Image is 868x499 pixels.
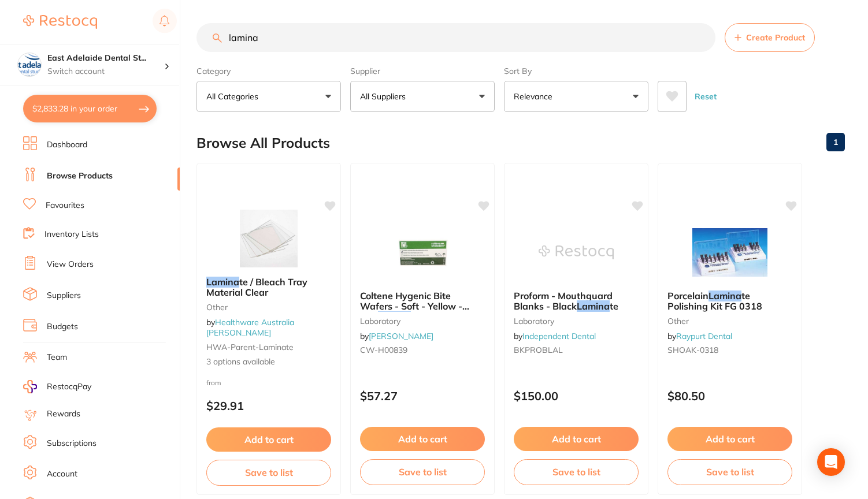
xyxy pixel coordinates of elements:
[709,290,741,301] em: Lamina
[360,91,410,102] p: All Suppliers
[746,33,805,42] span: Create Product
[577,300,610,312] em: Lamina
[18,53,41,76] img: East Adelaide Dental Studio
[691,81,720,112] button: Reset
[514,389,639,403] p: $150.00
[610,300,618,312] span: te
[360,345,407,355] span: CW-H00839
[231,210,306,267] img: Laminate / Bleach Tray Material Clear
[23,95,157,122] button: $2,833.28 in your order
[514,91,557,102] p: Relevance
[23,15,97,29] img: Restocq Logo
[514,316,639,326] small: laboratory
[46,200,84,211] a: Favourites
[47,468,77,480] a: Account
[360,427,485,451] button: Add to cart
[667,427,792,451] button: Add to cart
[378,311,411,323] em: Lamina
[47,170,113,182] a: Browse Products
[206,276,307,298] span: te / Bleach Tray Material Clear
[206,342,294,352] span: HWA-parent-laminate
[47,66,164,77] p: Switch account
[23,9,97,35] a: Restocq Logo
[360,291,485,312] b: Coltene Hygenic Bite Wafers - Soft - Yellow - Non Laminated, 50-Pack
[206,378,221,387] span: from
[206,399,331,412] p: $29.91
[514,427,639,451] button: Add to cart
[514,345,563,355] span: BKPROBLAL
[196,23,715,52] input: Search Products
[47,290,81,301] a: Suppliers
[826,131,845,154] a: 1
[206,317,294,338] a: Healthware Australia [PERSON_NAME]
[206,427,331,452] button: Add to cart
[360,290,469,323] span: Coltene Hygenic Bite Wafers - Soft - Yellow - Non
[350,81,495,112] button: All Suppliers
[206,91,263,102] p: All Categories
[47,321,78,333] a: Budgets
[360,459,485,485] button: Save to list
[514,459,639,485] button: Save to list
[206,303,331,312] small: other
[350,66,495,76] label: Supplier
[47,408,80,420] a: Rewards
[667,291,792,312] b: Porcelain Laminate Polishing Kit FG 0318
[667,290,762,312] span: te Polishing Kit FG 0318
[667,389,792,403] p: $80.50
[44,229,99,240] a: Inventory Lists
[206,460,331,485] button: Save to list
[514,331,596,341] span: by
[692,224,767,281] img: Porcelain Laminate Polishing Kit FG 0318
[514,291,639,312] b: Proform - Mouthguard Blanks - Black Laminate
[196,135,330,151] h2: Browse All Products
[667,290,709,301] span: Porcelain
[725,23,815,52] button: Create Product
[360,311,491,333] span: [PERSON_NAME], 50-Pack
[206,317,294,338] span: by
[47,139,87,151] a: Dashboard
[47,53,164,64] h4: East Adelaide Dental Studio
[522,331,596,341] a: Independent Dental
[504,66,648,76] label: Sort By
[23,380,91,393] a: RestocqPay
[196,81,341,112] button: All Categories
[385,224,460,281] img: Coltene Hygenic Bite Wafers - Soft - Yellow - Non Laminated, 50-Pack
[817,448,845,476] div: Open Intercom Messenger
[667,345,718,355] span: SHOAK-0318
[667,316,792,326] small: other
[539,224,614,281] img: Proform - Mouthguard Blanks - Black Laminate
[206,276,239,288] em: Lamina
[47,259,94,270] a: View Orders
[47,352,67,363] a: Team
[206,277,331,298] b: Laminate / Bleach Tray Material Clear
[514,290,613,312] span: Proform - Mouthguard Blanks - Black
[676,331,732,341] a: Raypurt Dental
[360,331,433,341] span: by
[47,381,91,393] span: RestocqPay
[667,459,792,485] button: Save to list
[360,389,485,403] p: $57.27
[360,316,485,326] small: laboratory
[504,81,648,112] button: Relevance
[369,331,433,341] a: [PERSON_NAME]
[23,380,37,393] img: RestocqPay
[47,438,97,449] a: Subscriptions
[196,66,341,76] label: Category
[206,356,331,368] span: 3 options available
[667,331,732,341] span: by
